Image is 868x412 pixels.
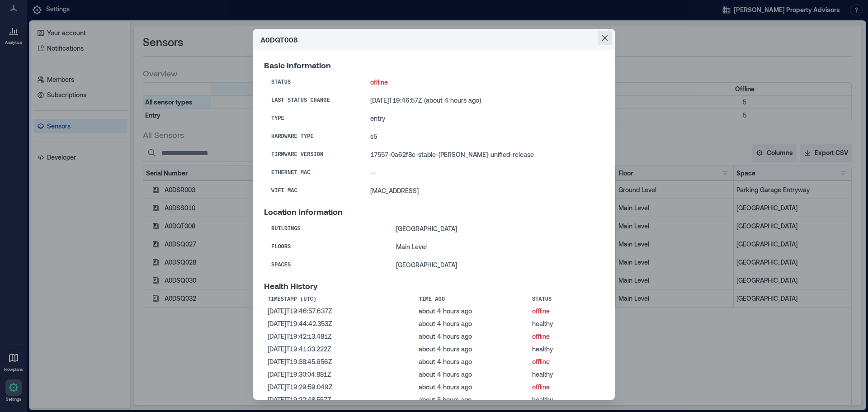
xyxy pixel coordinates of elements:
th: Time Ago [415,294,528,305]
td: about 4 hours ago [415,368,528,381]
td: [DATE]T19:22:48.557Z [264,393,415,406]
td: entry [363,109,604,128]
td: about 5 hours ago [415,393,528,406]
p: Basic Information [264,61,604,70]
td: [DATE]T19:42:13.481Z [264,330,415,343]
th: Status [528,294,604,305]
td: about 4 hours ago [415,381,528,393]
th: Ethernet MAC [264,164,363,182]
td: s5 [363,128,604,146]
button: Close [598,31,612,45]
th: Last Status Change [264,91,363,109]
th: Timestamp (UTC) [264,294,415,305]
td: [DATE]T19:44:42.353Z [264,317,415,330]
td: [DATE]T19:41:33.222Z [264,343,415,355]
p: Location Information [264,207,604,216]
td: [GEOGRAPHIC_DATA] [389,220,604,238]
td: healthy [528,393,604,406]
td: 17557-0a62f8e-stable-[PERSON_NAME]-unified-release [363,146,604,164]
td: offline [528,381,604,393]
td: about 4 hours ago [415,330,528,343]
th: Status [264,73,363,91]
th: Floors [264,238,389,256]
td: offline [528,305,604,317]
td: [DATE]T19:46:57Z (about 4 hours ago) [363,91,604,109]
th: WiFi MAC [264,182,363,200]
th: Spaces [264,256,389,274]
td: offline [528,330,604,343]
td: offline [363,73,604,91]
td: about 4 hours ago [415,317,528,330]
p: Health History [264,281,604,290]
td: [MAC_ADDRESS] [363,182,604,200]
td: healthy [528,317,604,330]
td: about 4 hours ago [415,305,528,317]
td: healthy [528,343,604,355]
td: healthy [528,368,604,381]
td: [DATE]T19:29:59.049Z [264,381,415,393]
td: about 4 hours ago [415,355,528,368]
th: Type [264,109,363,128]
th: Buildings [264,220,389,238]
td: offline [528,355,604,368]
td: about 4 hours ago [415,343,528,355]
td: Main Level [389,238,604,256]
header: A0DQT008 [253,29,615,50]
td: [GEOGRAPHIC_DATA] [389,256,604,274]
th: Firmware Version [264,146,363,164]
td: [DATE]T19:38:45.656Z [264,355,415,368]
td: [DATE]T19:46:57.637Z [264,305,415,317]
th: Hardware Type [264,128,363,146]
td: [DATE]T19:30:04.881Z [264,368,415,381]
td: -- [363,164,604,182]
